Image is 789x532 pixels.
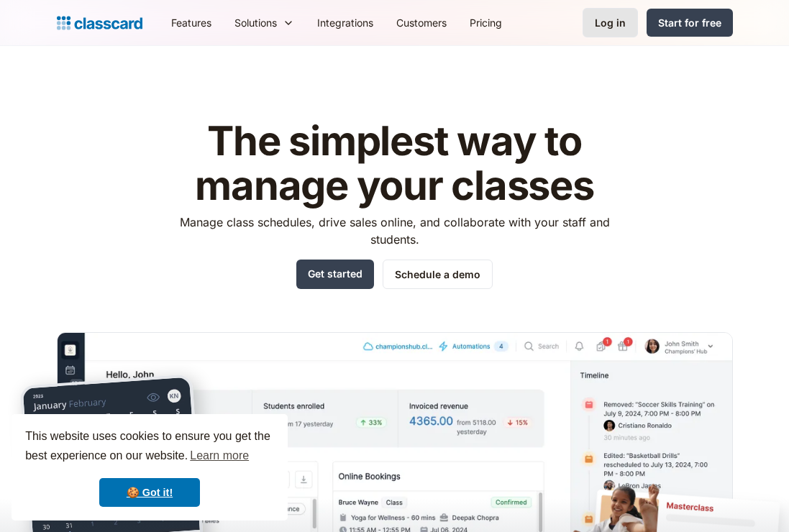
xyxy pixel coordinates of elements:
[57,13,142,33] a: home
[234,15,277,30] div: Solutions
[458,6,514,39] a: Pricing
[166,119,623,208] h1: The simplest way to manage your classes
[99,478,200,507] a: dismiss cookie message
[385,6,458,39] a: Customers
[12,414,288,520] div: cookieconsent
[647,9,733,37] a: Start for free
[25,428,274,467] span: This website uses cookies to ensure you get the best experience on our website.
[188,445,251,467] a: learn more about cookies
[223,6,306,39] div: Solutions
[658,15,721,30] div: Start for free
[306,6,385,39] a: Integrations
[583,8,638,37] a: Log in
[383,260,493,289] a: Schedule a demo
[595,15,626,30] div: Log in
[160,6,223,39] a: Features
[296,260,374,289] a: Get started
[166,214,623,248] p: Manage class schedules, drive sales online, and collaborate with your staff and students.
